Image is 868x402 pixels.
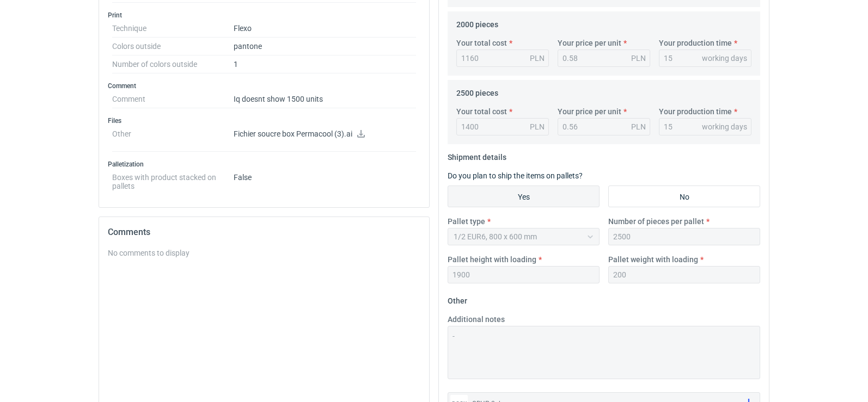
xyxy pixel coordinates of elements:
[234,129,416,139] p: Fichier soucre box Permacool (3).ai
[448,254,536,265] label: Pallet height with loading
[448,149,506,162] legend: Shipment details
[558,38,621,48] label: Your price per unit
[659,106,732,117] label: Your production time
[631,121,646,132] div: PLN
[659,38,732,48] label: Your production time
[456,106,507,117] label: Your total cost
[456,16,498,29] legend: 2000 pieces
[702,121,747,132] div: working days
[448,216,485,227] label: Pallet type
[108,226,420,239] h2: Comments
[112,38,234,55] dt: Colors outside
[234,90,416,108] dd: Iq doesnt show 1500 units
[558,106,621,117] label: Your price per unit
[234,55,416,73] dd: 1
[702,53,747,64] div: working days
[108,82,420,90] h3: Comment
[112,169,234,190] dt: Boxes with product stacked on pallets
[108,11,420,20] h3: Print
[456,38,507,48] label: Your total cost
[448,292,467,305] legend: Other
[608,254,698,265] label: Pallet weight with loading
[112,55,234,73] dt: Number of colors outside
[108,248,420,258] div: No comments to display
[530,53,545,64] div: PLN
[456,84,498,97] legend: 2500 pieces
[448,314,505,325] label: Additional notes
[234,169,416,190] dd: False
[448,171,583,180] label: Do you plan to ship the items on pallets?
[234,20,416,38] dd: Flexo
[234,38,416,55] dd: pantone
[448,326,760,379] textarea: -
[112,20,234,38] dt: Technique
[108,160,420,169] h3: Palletization
[112,90,234,108] dt: Comment
[608,216,704,227] label: Number of pieces per pallet
[112,125,234,152] dt: Other
[108,116,420,125] h3: Files
[631,53,646,64] div: PLN
[530,121,545,132] div: PLN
